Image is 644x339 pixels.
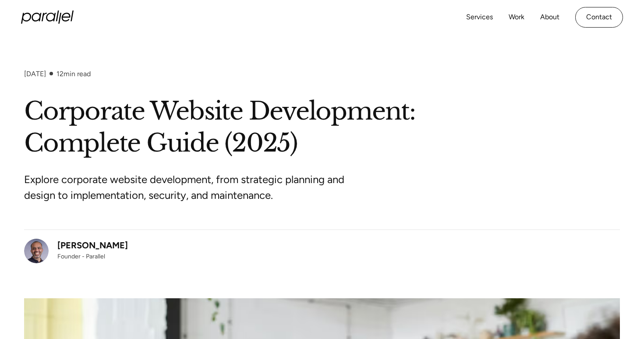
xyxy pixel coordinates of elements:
[57,252,128,261] div: Founder - Parallel
[24,239,128,263] a: [PERSON_NAME]Founder - Parallel
[57,70,64,78] span: 12
[21,11,74,24] a: home
[24,70,46,78] div: [DATE]
[57,70,91,78] div: min read
[57,239,128,252] div: [PERSON_NAME]
[24,172,353,203] p: Explore corporate website development, from strategic planning and design to implementation, secu...
[24,95,620,159] h1: Corporate Website Development: Complete Guide (2025)
[24,239,49,263] img: Robin Dhanwani
[540,11,559,24] a: About
[466,11,493,24] a: Services
[575,7,623,28] a: Contact
[509,11,524,24] a: Work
